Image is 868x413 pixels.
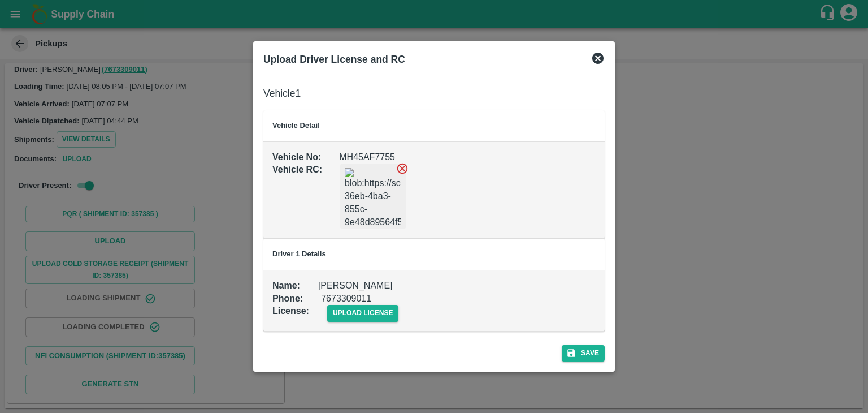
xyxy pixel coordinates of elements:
img: blob:https://sc.vegrow.in/3b545ced-36eb-4ba3-855c-9e48d89564f5 [345,168,401,225]
h6: Vehicle 1 [263,85,605,101]
button: Save [562,345,605,362]
span: upload license [327,305,399,321]
b: Upload Driver License and RC [263,54,405,65]
div: 7673309011 [303,274,371,306]
b: License : [272,306,309,316]
b: Driver 1 Details [272,249,326,258]
b: Vehicle Detail [272,121,320,130]
div: MH45AF7755 [321,133,395,164]
b: Vehicle RC : [272,165,322,174]
div: [PERSON_NAME] [300,261,393,292]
